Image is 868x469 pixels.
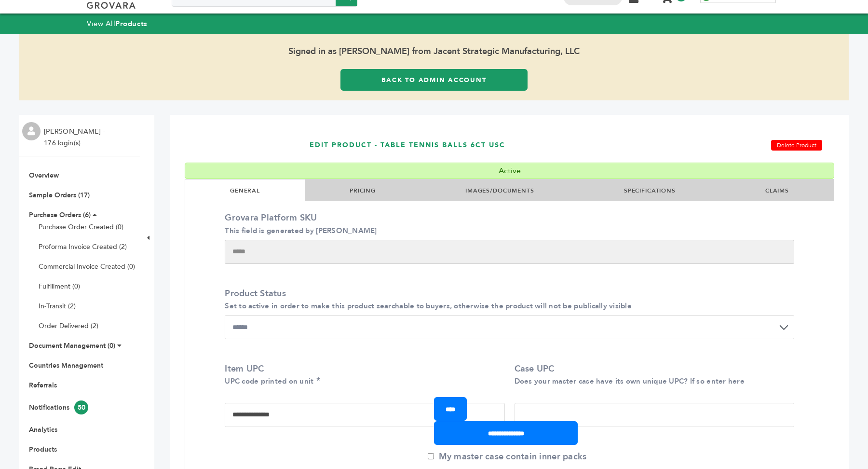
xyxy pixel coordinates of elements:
input: My master case contain inner packs [428,453,434,459]
strong: Products [115,19,147,28]
a: Proforma Invoice Created (2) [39,242,127,251]
a: GENERAL [230,187,260,194]
a: In-Transit (2) [39,302,76,311]
small: UPC code printed on unit [225,376,313,386]
label: Item UPC [225,363,500,387]
label: Grovara Platform SKU [225,212,789,236]
span: 50 [74,400,88,414]
a: Purchase Orders (6) [29,210,91,220]
a: Back to Admin Account [340,69,528,91]
div: Active [185,163,834,179]
a: Document Management (0) [29,341,115,350]
h1: EDIT PRODUCT - TABLE TENNIS BALLS 6CT USC [310,127,635,163]
img: profile.png [22,122,41,140]
a: Delete Product [771,140,822,151]
small: This field is generated by [PERSON_NAME] [225,226,377,235]
a: Analytics [29,425,57,434]
a: Fulfillment (0) [39,282,80,291]
a: IMAGES/DOCUMENTS [465,187,534,194]
a: Countries Management [29,361,103,370]
a: PRICING [350,187,376,194]
a: Purchase Order Created (0) [39,222,123,232]
a: Products [29,445,57,454]
a: Commercial Invoice Created (0) [39,262,135,271]
label: Product Status [225,288,789,312]
a: Order Delivered (2) [39,321,98,331]
small: Set to active in order to make this product searchable to buyers, otherwise the product will not ... [225,301,632,311]
a: Notifications50 [29,403,88,412]
a: Referrals [29,381,57,390]
span: Signed in as [PERSON_NAME] from Jacent Strategic Manufacturing, LLC [19,34,849,69]
small: Does your master case have its own unique UPC? If so enter here [515,376,745,386]
label: Case UPC [515,363,789,387]
a: Sample Orders (17) [29,191,90,200]
li: [PERSON_NAME] - 176 login(s) [44,126,108,149]
a: Overview [29,171,59,180]
a: CLAIMS [765,187,789,194]
a: View AllProducts [87,19,148,28]
a: SPECIFICATIONS [624,187,676,194]
label: My master case contain inner packs [428,451,587,463]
